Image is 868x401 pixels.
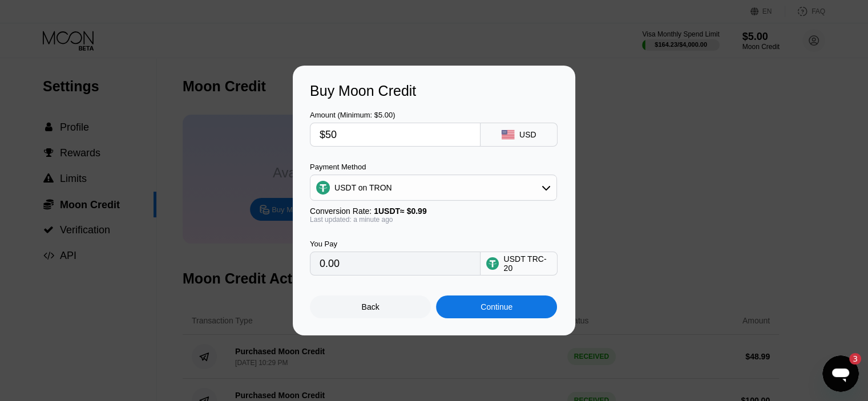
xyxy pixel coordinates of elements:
div: Last updated: a minute ago [310,216,557,224]
iframe: Кнопка, открывающая окно обмена сообщениями; непрочитанных сообщений: 3 [822,355,859,392]
div: Payment Method [310,163,557,171]
div: Continue [436,295,557,318]
div: USD [519,130,536,139]
div: USDT on TRON [334,183,392,192]
div: You Pay [310,240,481,248]
div: Back [310,295,431,318]
div: Conversion Rate: [310,206,557,216]
iframe: Число непрочитанных сообщений [838,353,861,364]
input: $0.00 [320,123,471,146]
div: USDT on TRON [310,176,556,199]
div: USDT TRC-20 [503,254,551,273]
div: Continue [481,302,512,311]
div: Amount (Minimum: $5.00) [310,111,481,119]
span: 1 USDT ≈ $0.99 [374,206,427,216]
div: Back [362,302,380,311]
div: Buy Moon Credit [310,83,558,99]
